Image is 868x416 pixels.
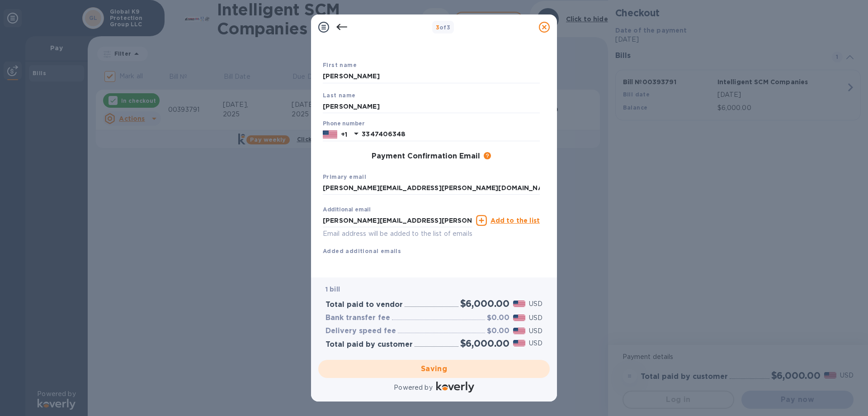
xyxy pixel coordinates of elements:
h3: Total paid to vendor [325,301,403,309]
p: USD [529,339,542,348]
p: USD [529,313,542,323]
input: Enter your phone number [362,128,540,141]
input: Enter additional email [323,214,472,227]
input: Enter your first name [323,70,540,83]
h3: $0.00 [487,327,509,335]
h2: $6,000.00 [460,298,509,309]
label: Phone number [323,121,364,127]
b: Last name [323,92,356,99]
p: USD [529,299,542,309]
p: USD [529,326,542,336]
b: First name [323,62,357,68]
b: Primary email [323,173,366,180]
h3: Bank transfer fee [325,314,390,322]
h3: Delivery speed fee [325,327,396,335]
img: Logo [436,382,474,392]
u: Add to the list [491,217,540,224]
img: US [323,129,337,139]
h2: $6,000.00 [460,338,509,349]
span: 3 [436,24,439,31]
input: Enter your primary name [323,182,540,195]
img: USD [513,328,525,334]
h3: $0.00 [487,314,509,322]
input: Enter your last name [323,100,540,113]
img: USD [513,315,525,321]
b: 1 bill [325,286,340,293]
p: Powered by [394,383,432,392]
h3: Payment Confirmation Email [372,152,480,161]
p: Email address will be added to the list of emails [323,229,472,239]
img: USD [513,301,525,307]
b: of 3 [436,24,451,31]
h3: Total paid by customer [325,340,413,349]
img: USD [513,340,525,346]
b: Added additional emails [323,248,401,254]
p: +1 [341,130,347,139]
label: Additional email [323,207,371,213]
